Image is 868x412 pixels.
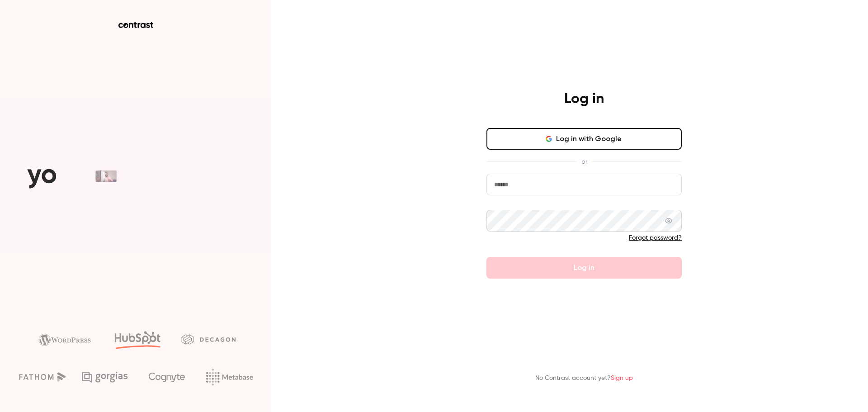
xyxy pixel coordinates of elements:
[535,374,633,383] p: No Contrast account yet?
[181,334,236,344] img: decagon
[577,157,592,166] span: or
[486,128,682,150] button: Log in with Google
[629,235,682,241] a: Forgot password?
[611,375,633,381] a: Sign up
[564,90,604,108] h4: Log in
